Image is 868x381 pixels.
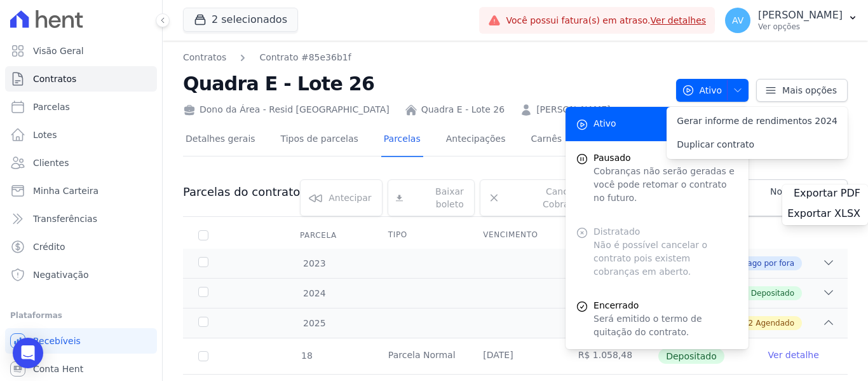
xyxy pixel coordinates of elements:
td: [DATE] [468,338,562,374]
a: Tipos de parcelas [278,123,361,157]
span: Exportar XLSX [787,207,860,220]
a: Contratos [183,51,226,64]
a: Transferências [5,206,157,232]
a: Lotes [5,122,157,148]
div: Open Intercom Messenger [13,338,43,368]
p: Ver opções [758,22,843,32]
a: Exportar PDF [794,187,863,202]
a: Clientes [5,150,157,176]
span: Depositado [658,349,724,364]
span: Transferências [33,212,97,225]
a: Ver detalhes [651,15,707,25]
a: Parcelas [381,123,423,157]
p: [PERSON_NAME] [758,9,843,22]
a: Quadra E - Lote 26 [421,103,505,116]
span: Ativo [682,79,722,102]
span: Depositado [751,287,794,299]
a: Detalhes gerais [183,123,258,157]
span: Você possui fatura(s) em atraso. [506,14,706,27]
span: AV [732,16,743,25]
th: Vencimento [468,222,562,249]
span: Parcelas [33,100,70,113]
a: Negativação [5,262,157,287]
a: [PERSON_NAME] [536,103,610,116]
a: Minha Carteira [5,178,157,204]
button: Ativo [676,79,749,102]
a: Recebíveis [5,328,157,354]
button: 2 selecionados [183,8,298,32]
a: Parcelas [5,94,157,120]
button: Pausado Cobranças não serão geradas e você pode retomar o contrato no futuro. [566,141,749,215]
a: Carnês [528,123,564,157]
div: Parcela [285,223,352,248]
h2: Quadra E - Lote 26 [183,69,666,98]
p: Cobranças não serão geradas e você pode retomar o contrato no futuro. [593,165,738,205]
a: Nova cobrança avulsa [718,179,848,216]
span: Clientes [33,156,69,169]
a: Crédito [5,234,157,260]
input: Só é possível selecionar pagamentos em aberto [198,351,208,361]
a: Visão Geral [5,38,157,64]
span: Lotes [33,128,57,141]
button: AV [PERSON_NAME] Ver opções [715,3,868,38]
div: Plataformas [10,308,152,323]
span: Agendado [756,317,794,329]
a: Contratos [5,66,157,92]
a: Duplicar contrato [667,133,848,156]
span: Mais opções [782,84,837,97]
span: 2 [749,317,754,329]
a: Antecipações [444,123,508,157]
td: Parcela Normal [373,338,468,374]
span: Contratos [33,73,76,85]
span: Negativação [33,268,89,281]
a: Encerrado Será emitido o termo de quitação do contrato. [566,289,749,349]
span: Pausado [593,151,738,165]
a: Gerar informe de rendimentos 2024 [667,109,848,133]
p: Será emitido o termo de quitação do contrato. [593,312,738,339]
span: 18 [300,350,313,361]
span: Ativo [593,117,616,130]
nav: Breadcrumb [183,51,666,64]
span: Exportar PDF [794,187,860,200]
td: R$ 1.058,48 [563,338,658,374]
span: Pago por fora [743,258,794,269]
nav: Breadcrumb [183,51,351,64]
a: Mais opções [756,79,848,102]
a: Ver detalhe [768,349,819,361]
a: Exportar XLSX [787,207,863,223]
span: Minha Carteira [33,184,98,197]
span: Visão Geral [33,45,84,57]
div: Dono da Área - Resid [GEOGRAPHIC_DATA] [183,103,390,116]
th: Tipo [373,222,468,249]
span: Crédito [33,240,65,253]
span: Encerrado [593,299,738,312]
span: Recebíveis [33,335,81,347]
span: Conta Hent [33,363,83,375]
h3: Parcelas do contrato [183,184,300,200]
a: Contrato #85e36b1f [259,51,351,64]
th: Valor [563,222,658,249]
